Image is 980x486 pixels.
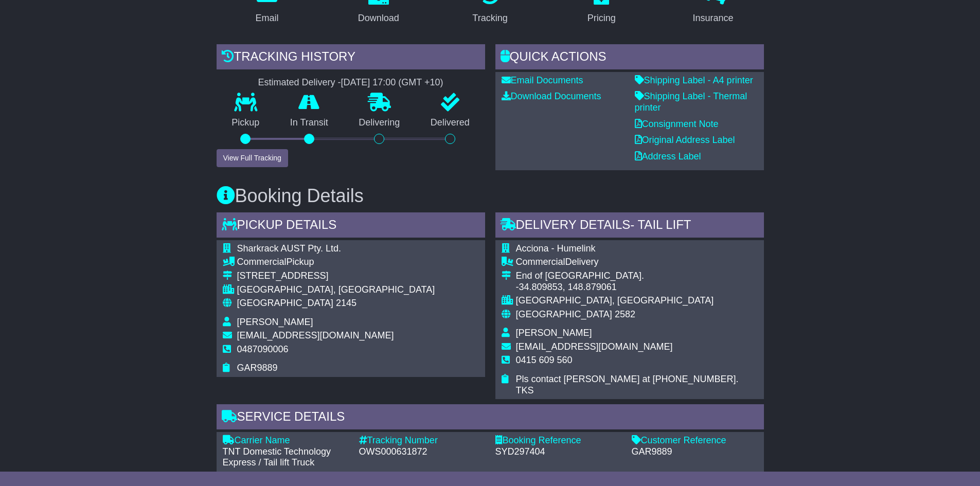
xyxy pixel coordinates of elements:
span: 2582 [615,309,635,319]
div: Delivery Details [495,212,764,240]
span: [GEOGRAPHIC_DATA] [237,298,333,308]
span: Commercial [516,257,565,267]
div: -34.809853, 148.879061 [516,282,758,293]
div: [GEOGRAPHIC_DATA], [GEOGRAPHIC_DATA] [516,295,758,307]
div: Service Details [217,404,764,432]
div: Pricing [587,11,616,25]
h3: Booking Details [217,186,764,206]
div: SYD297404 [495,446,621,458]
div: Tracking Number [359,435,485,446]
p: Pickup [217,117,275,129]
a: Original Address Label [635,135,735,145]
span: 0487090006 [237,344,289,354]
div: Quick Actions [495,44,764,72]
div: Delivery [516,257,758,268]
div: [GEOGRAPHIC_DATA], [GEOGRAPHIC_DATA] [237,284,435,296]
a: Email Documents [502,75,583,85]
div: End of [GEOGRAPHIC_DATA]. [516,271,758,282]
span: [EMAIL_ADDRESS][DOMAIN_NAME] [516,341,673,352]
span: - Tail Lift [630,218,691,231]
div: Customer Reference [632,435,758,446]
div: OWS000631872 [359,446,485,458]
p: Delivering [344,117,416,129]
div: [STREET_ADDRESS] [237,271,435,282]
a: Address Label [635,151,701,161]
div: Insurance [693,11,734,25]
div: Booking Reference [495,435,621,446]
p: Delivered [415,117,485,129]
a: Shipping Label - A4 printer [635,75,753,85]
div: Download [358,11,399,25]
span: Acciona - Humelink [516,243,596,254]
span: 0415 609 560 [516,355,573,365]
span: [EMAIL_ADDRESS][DOMAIN_NAME] [237,330,394,340]
button: View Full Tracking [217,149,288,167]
div: GAR9889 [632,446,758,458]
div: [DATE] 17:00 (GMT +10) [341,77,443,88]
span: Commercial [237,257,287,267]
span: [PERSON_NAME] [237,317,313,327]
span: Pls contact [PERSON_NAME] at [PHONE_NUMBER]. TKS [516,374,739,395]
div: TNT Domestic Technology Express / Tail lift Truck [223,446,349,469]
div: Carrier Name [223,435,349,446]
a: Consignment Note [635,119,719,129]
a: Download Documents [502,91,601,101]
div: Email [255,11,278,25]
div: Tracking history [217,44,485,72]
div: Pickup Details [217,212,485,240]
span: [GEOGRAPHIC_DATA] [516,309,612,319]
span: GAR9889 [237,363,278,373]
span: [PERSON_NAME] [516,328,592,338]
div: Estimated Delivery - [217,77,485,88]
a: Shipping Label - Thermal printer [635,91,747,113]
span: Sharkrack AUST Pty. Ltd. [237,243,341,254]
div: Tracking [472,11,507,25]
p: In Transit [275,117,344,129]
span: 2145 [336,298,357,308]
div: Pickup [237,257,435,268]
